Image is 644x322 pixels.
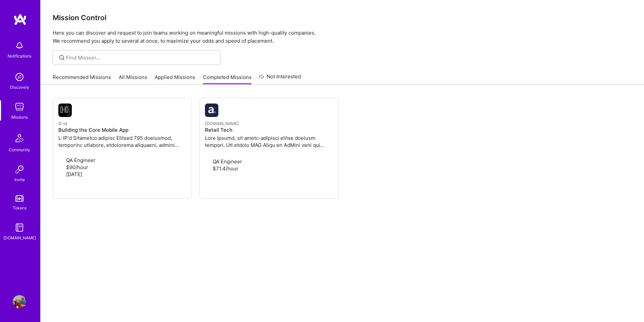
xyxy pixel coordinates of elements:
img: discovery [13,70,26,84]
a: Recommended Missions [53,74,111,85]
p: QA Engineer [58,157,186,164]
i: icon Calendar [58,172,63,177]
div: [DOMAIN_NAME] [3,234,36,241]
h4: Building the Core Mobile App [58,127,186,133]
p: [DATE] [58,171,186,178]
input: Find Mission... [66,54,215,61]
h3: Mission Control [53,13,632,22]
a: accruemoney.com company logo[DOMAIN_NAME]Retail TechLore Ipsumd, sit ametc-adipisci elitse doeius... [200,98,338,198]
i: icon SearchGrey [58,54,66,62]
img: teamwork [13,100,26,114]
i: icon Applicant [205,159,210,164]
a: D-id company logoD-idBuilding the Core Mobile AppL-IP'd Sitametco adipisc Elitsed 795 doeiusmod, ... [53,98,192,198]
p: $71.4/hour [205,165,333,172]
a: User Avatar [11,295,28,309]
h4: Retail Tech [205,127,333,133]
div: Invite [14,176,25,183]
i: icon Applicant [58,158,63,163]
p: $90/hour [58,164,186,171]
img: logo [13,13,27,26]
img: User Avatar [13,295,26,309]
div: Community [9,146,30,153]
i: icon MoneyGray [58,165,63,170]
a: Applied Missions [155,74,195,85]
div: Notifications [8,52,32,59]
a: All Missions [119,74,147,85]
img: Community [11,130,28,146]
small: [DOMAIN_NAME] [205,121,239,126]
p: Lore Ipsumd, sit ametc-adipisci elitse doeiusm tempori. Utl etdolo MAG Aliqu en AdMini veni qui n... [205,134,333,149]
div: Discovery [10,84,29,91]
img: bell [13,39,26,52]
img: Invite [13,163,26,176]
div: Missions [11,114,28,121]
p: Here you can discover and request to join teams working on meaningful missions with high-quality ... [53,29,632,45]
small: D-id [58,121,67,126]
p: QA Engineer [205,158,333,165]
i: icon MoneyGray [205,166,210,171]
div: Tokens [13,204,26,211]
a: Completed Missions [203,74,252,85]
img: tokens [15,195,23,202]
img: accruemoney.com company logo [205,104,218,117]
img: guide book [13,221,26,234]
p: L-IP'd Sitametco adipisc Elitsed 795 doeiusmod, temporinc utlabore, etdolorema aliquaeni, admini ... [58,134,186,149]
a: Not Interested [259,73,301,85]
img: D-id company logo [58,104,72,117]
